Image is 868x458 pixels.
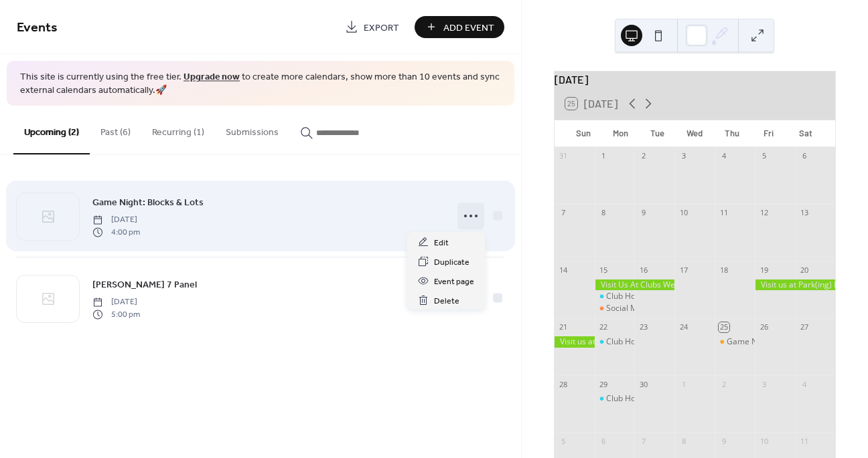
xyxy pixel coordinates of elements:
[92,308,140,320] span: 5:00 pm
[559,208,569,218] div: 7
[595,291,635,302] div: Club Hours
[443,21,494,35] span: Add Event
[599,208,609,218] div: 8
[638,322,648,332] div: 23
[678,379,689,389] div: 1
[759,379,769,389] div: 3
[719,436,729,446] div: 9
[799,208,809,218] div: 13
[92,277,197,292] a: [PERSON_NAME] 7 Panel
[599,379,609,389] div: 29
[415,16,504,38] button: Add Event
[20,71,501,97] span: This site is currently using the free tier. to create more calendars, show more than 10 events an...
[678,151,689,161] div: 3
[759,208,769,218] div: 12
[799,322,809,332] div: 27
[719,322,729,332] div: 25
[759,322,769,332] div: 26
[595,336,635,348] div: Club Hours
[799,151,809,161] div: 6
[639,120,676,147] div: Tue
[727,336,825,348] div: Game Night: Blocks & Lots
[13,106,90,154] button: Upcoming (2)
[92,195,204,210] a: Game Night: Blocks & Lots
[595,303,635,314] div: Social Mixer Night
[678,322,689,332] div: 24
[92,196,204,210] span: Game Night: Blocks & Lots
[555,72,835,88] div: [DATE]
[141,106,215,153] button: Recurring (1)
[638,436,648,446] div: 7
[719,208,729,218] div: 11
[715,336,755,348] div: Game Night: Blocks & Lots
[599,151,609,161] div: 1
[559,379,569,389] div: 28
[434,236,449,250] span: Edit
[713,120,750,147] div: Thu
[799,379,809,389] div: 4
[678,208,689,218] div: 10
[555,336,595,348] div: Visit us at Park(ing) Day!
[90,106,141,153] button: Past (6)
[565,120,602,147] div: Sun
[678,265,689,275] div: 17
[755,279,835,291] div: Visit us at Park(ing) Day!
[606,303,674,314] div: Social Mixer Night
[559,265,569,275] div: 14
[638,265,648,275] div: 16
[92,214,140,226] span: [DATE]
[364,21,399,35] span: Export
[719,151,729,161] div: 4
[638,208,648,218] div: 9
[92,296,140,308] span: [DATE]
[92,226,140,238] span: 4:00 pm
[92,278,197,292] span: [PERSON_NAME] 7 Panel
[434,275,474,289] span: Event page
[559,151,569,161] div: 31
[599,265,609,275] div: 15
[759,265,769,275] div: 19
[759,436,769,446] div: 10
[606,393,648,405] div: Club Hours
[750,120,787,147] div: Fri
[602,120,639,147] div: Mon
[335,16,409,38] a: Export
[599,436,609,446] div: 6
[719,265,729,275] div: 18
[606,291,648,302] div: Club Hours
[184,68,240,86] a: Upgrade now
[595,279,675,291] div: Visit Us At Clubs Week!
[215,106,289,153] button: Submissions
[599,322,609,332] div: 22
[799,265,809,275] div: 20
[676,120,713,147] div: Wed
[559,322,569,332] div: 21
[759,151,769,161] div: 5
[719,379,729,389] div: 2
[799,436,809,446] div: 11
[638,151,648,161] div: 2
[606,336,648,348] div: Club Hours
[559,436,569,446] div: 5
[595,393,635,405] div: Club Hours
[17,15,58,41] span: Events
[788,120,824,147] div: Sat
[678,436,689,446] div: 8
[434,294,459,308] span: Delete
[638,379,648,389] div: 30
[434,255,469,269] span: Duplicate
